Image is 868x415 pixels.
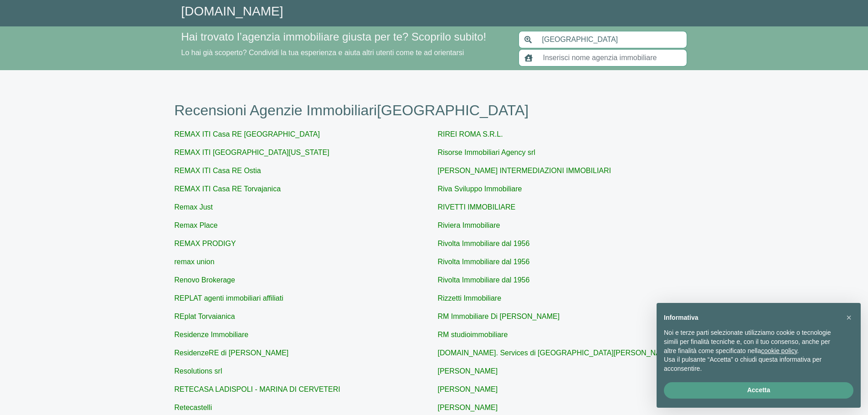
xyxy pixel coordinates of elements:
[175,385,340,393] a: RETECASA LADISPOLI - MARINA DI CERVETERI
[664,314,839,322] h2: Informativa
[175,331,249,338] a: Residenze Immobiliare
[438,221,500,229] a: Riviera Immobiliare
[175,102,694,119] h1: Recensioni Agenzie Immobiliari [GEOGRAPHIC_DATA]
[181,47,508,58] p: Lo hai già scoperto? Condividi la tua esperienza e aiuta altri utenti come te ad orientarsi
[438,349,674,357] a: [DOMAIN_NAME]. Services di [GEOGRAPHIC_DATA][PERSON_NAME]
[438,404,498,411] a: [PERSON_NAME]
[664,382,853,399] button: Accetta
[761,347,797,354] a: cookie policy - il link si apre in una nuova scheda
[537,31,687,48] input: Inserisci area di ricerca (Comune o Provincia)
[175,203,213,211] a: Remax Just
[175,240,236,247] a: REMAX PRODIGY
[438,367,498,375] a: [PERSON_NAME]
[175,349,289,357] a: ResidenzeRE di [PERSON_NAME]
[438,149,535,156] a: Risorse Immobiliari Agency srl
[175,185,281,193] a: REMAX ITI Casa RE Torvajanica
[175,313,235,320] a: REplat Torvaianica
[438,185,522,193] a: Riva Sviluppo Immobiliare
[438,331,508,338] a: RM studioimmobiliare
[438,240,530,247] a: Rivolta Immobiliare dal 1956
[175,167,261,174] a: REMAX ITI Casa RE Ostia
[664,355,839,373] p: Usa il pulsante “Accetta” o chiudi questa informativa per acconsentire.
[438,167,611,174] a: [PERSON_NAME] INTERMEDIAZIONI IMMOBILIARI
[181,4,283,18] a: [DOMAIN_NAME]
[438,276,530,284] a: Rivolta Immobiliare dal 1956
[438,203,516,211] a: RIVETTI IMMOBILIARE
[842,310,856,325] button: Chiudi questa informativa
[175,294,283,302] a: REPLAT agenti immobiliari affiliati
[175,221,218,229] a: Remax Place
[181,31,508,44] h4: Hai trovato l’agenzia immobiliare giusta per te? Scoprilo subito!
[175,149,329,156] a: REMAX ITI [GEOGRAPHIC_DATA][US_STATE]
[175,130,320,138] a: REMAX ITI Casa RE [GEOGRAPHIC_DATA]
[438,385,498,393] a: [PERSON_NAME]
[846,313,852,323] span: ×
[538,49,687,67] input: Inserisci nome agenzia immobiliare
[438,294,502,302] a: Rizzetti Immobiliare
[438,313,560,320] a: RM Immobiliare Di [PERSON_NAME]
[664,328,839,355] p: Noi e terze parti selezionate utilizziamo cookie o tecnologie simili per finalità tecniche e, con...
[175,258,215,266] a: remax union
[438,258,530,266] a: Rivolta Immobiliare dal 1956
[175,404,212,411] a: Retecastelli
[438,130,503,138] a: RIREI ROMA S.R.L.
[175,276,235,284] a: Renovo Brokerage
[175,367,222,375] a: Resolutions srl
